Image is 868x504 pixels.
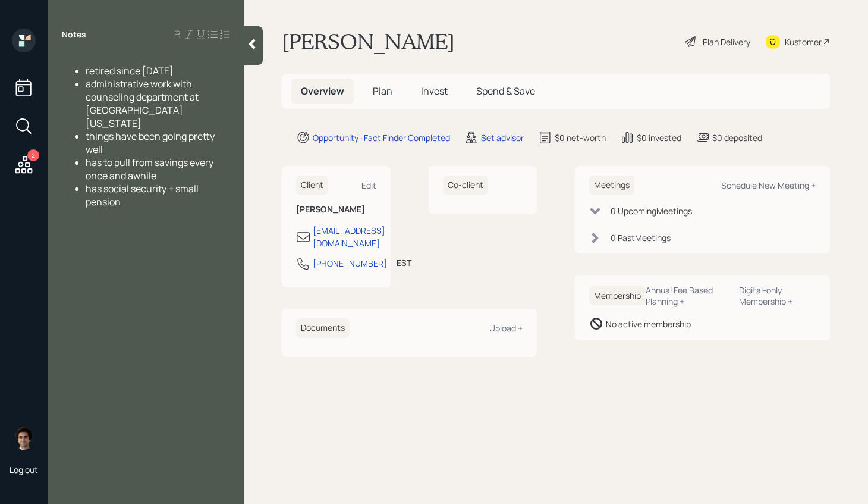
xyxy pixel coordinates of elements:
h6: Documents [296,318,350,338]
div: Opportunity · Fact Finder Completed [313,132,450,144]
div: No active membership [606,318,691,330]
span: has social security + small pension [86,182,200,208]
span: Overview [301,84,344,98]
div: EST [397,256,411,269]
h6: [PERSON_NAME] [296,205,376,215]
span: Plan [373,84,392,98]
div: 0 Upcoming Meeting s [611,205,692,217]
div: Log out [10,464,38,475]
img: harrison-schaefer-headshot-2.png [12,426,36,450]
span: administrative work with counseling department at [GEOGRAPHIC_DATA][US_STATE] [86,77,200,130]
div: 0 Past Meeting s [611,231,671,244]
div: Schedule New Meeting + [721,180,816,191]
div: Digital-only Membership + [739,284,816,307]
h1: [PERSON_NAME] [282,29,455,55]
div: $0 deposited [712,132,762,144]
label: Notes [62,29,86,40]
div: Kustomer [785,36,822,48]
div: $0 invested [637,132,681,144]
div: Upload + [489,323,523,334]
h6: Meetings [589,176,634,195]
span: Spend & Save [476,84,535,98]
div: [EMAIL_ADDRESS][DOMAIN_NAME] [313,224,385,249]
span: things have been going pretty well [86,130,216,156]
span: has to pull from savings every once and awhile [86,156,215,182]
h6: Membership [589,286,646,306]
div: Plan Delivery [703,36,750,48]
h6: Co-client [443,176,488,195]
div: Annual Fee Based Planning + [646,284,729,307]
div: Set advisor [481,132,524,144]
div: $0 net-worth [555,132,606,144]
h6: Client [296,176,328,195]
div: 2 [27,149,39,161]
div: Edit [361,180,376,191]
div: [PHONE_NUMBER] [313,257,387,270]
span: Invest [421,84,448,98]
span: retired since [DATE] [86,64,174,77]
